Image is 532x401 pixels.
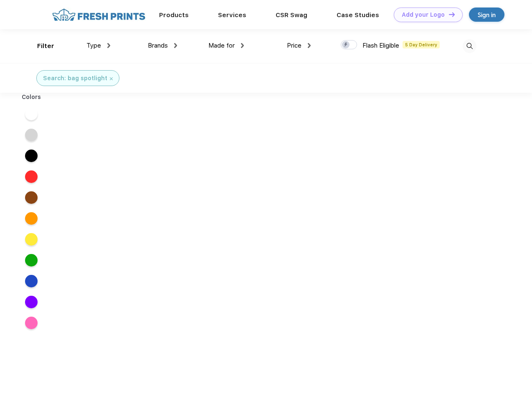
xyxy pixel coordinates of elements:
[50,8,148,22] img: fo%20logo%202.webp
[159,11,189,19] a: Products
[43,74,107,83] div: Search: bag spotlight
[148,42,168,49] span: Brands
[107,43,110,48] img: dropdown.png
[208,42,235,49] span: Made for
[241,43,244,48] img: dropdown.png
[86,42,101,49] span: Type
[403,41,440,48] span: 5 Day Delivery
[463,39,476,53] img: desktop_search.svg
[362,42,399,49] span: Flash Eligible
[110,77,113,80] img: filter_cancel.svg
[449,12,455,17] img: DT
[402,11,445,18] div: Add your Logo
[308,43,311,48] img: dropdown.png
[478,10,496,20] div: Sign in
[469,8,504,22] a: Sign in
[15,93,48,102] div: Colors
[37,41,54,51] div: Filter
[287,42,301,49] span: Price
[174,43,177,48] img: dropdown.png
